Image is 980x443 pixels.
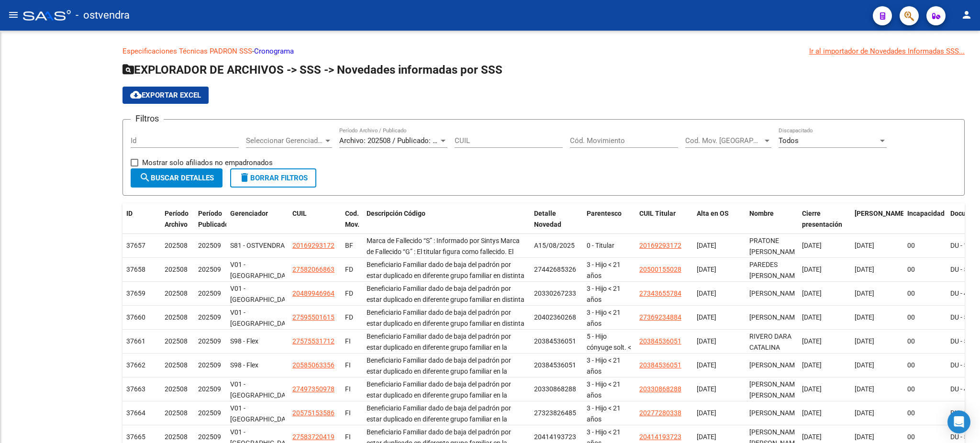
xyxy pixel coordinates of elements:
[345,210,359,228] span: Cod. Mov.
[139,174,214,182] span: Buscar Detalles
[961,9,972,21] mat-icon: person
[165,313,188,321] span: 202508
[749,409,801,417] span: [PERSON_NAME]
[292,210,307,217] span: CUIL
[165,242,188,249] span: 202508
[198,433,221,441] span: 202509
[198,313,221,321] span: 202509
[198,337,221,345] span: 202509
[198,210,229,228] span: Período Publicado
[907,360,943,371] div: 00
[587,309,621,327] span: 3 - Hijo < 21 años
[855,210,908,217] span: [PERSON_NAME].
[802,409,822,417] span: [DATE]
[345,433,351,441] span: FI
[345,409,351,417] span: FI
[292,242,334,249] span: 20169293172
[165,361,188,369] span: 202508
[292,313,334,321] span: 27595501615
[802,313,822,321] span: [DATE]
[903,203,947,245] datatable-header-cell: Incapacidad
[855,409,874,417] span: [DATE]
[798,203,851,245] datatable-header-cell: Cierre presentación
[749,332,791,351] span: RIVERO DARA CATALINA
[230,309,295,327] span: V01 - [GEOGRAPHIC_DATA]
[194,203,226,245] datatable-header-cell: Período Publicado
[802,242,822,249] span: [DATE]
[345,289,353,297] span: FD
[534,289,576,297] span: 20330267233
[639,433,681,441] span: 20414193723
[855,385,874,393] span: [DATE]
[530,203,583,245] datatable-header-cell: Detalle Novedad
[749,361,801,369] span: [PERSON_NAME]
[230,168,316,188] button: Borrar Filtros
[198,385,221,393] span: 202509
[639,337,681,345] span: 20384536051
[198,266,221,273] span: 202509
[749,261,801,290] span: PAREDES [PERSON_NAME][DATE]
[587,332,631,362] span: 5 - Hijo cónyuge solt. < 21
[534,266,576,273] span: 27442685326
[367,210,425,217] span: Descripción Código
[639,313,681,321] span: 27369234884
[697,313,716,321] span: [DATE]
[198,289,221,297] span: 202509
[749,210,774,217] span: Nombre
[367,309,525,371] span: Beneficiario Familiar dado de baja del padrón por estar duplicado en diferente grupo familiar en ...
[345,385,351,393] span: FI
[749,237,801,255] span: PRATONE [PERSON_NAME]
[126,409,145,417] span: 37664
[226,203,289,245] datatable-header-cell: Gerenciador
[583,203,635,245] datatable-header-cell: Parentesco
[693,203,746,245] datatable-header-cell: Alta en OS
[165,337,188,345] span: 202508
[697,385,716,393] span: [DATE]
[587,261,621,279] span: 3 - Hijo < 21 años
[587,242,614,249] span: 0 - Titular
[139,172,151,183] mat-icon: search
[855,313,874,321] span: [DATE]
[534,210,561,228] span: Detalle Novedad
[587,210,622,217] span: Parentesco
[76,5,130,26] span: - ostvendra
[122,87,209,104] button: Exportar EXCEL
[367,285,525,347] span: Beneficiario Familiar dado de baja del padrón por estar duplicado en diferente grupo familiar en ...
[534,409,576,417] span: 27323826485
[292,385,334,393] span: 27497350978
[534,313,576,321] span: 20402360268
[907,312,943,323] div: 00
[161,203,194,245] datatable-header-cell: Período Archivo
[126,266,145,273] span: 37658
[697,242,716,249] span: [DATE]
[165,266,188,273] span: 202508
[639,210,676,217] span: CUIL Titular
[165,433,188,441] span: 202508
[122,47,252,55] a: Especificaciones Técnicas PADRON SSS
[367,237,525,408] span: Marca de Fallecido “S” : Informado por Sintys Marca de Fallecido “G” : El titular figura como fal...
[126,361,145,369] span: 37662
[907,408,943,419] div: 00
[809,46,965,56] div: Ir al importador de Novedades Informadas SSS...
[230,337,258,345] span: S98 - Flex
[534,242,575,249] span: A15/08/2025
[345,266,353,273] span: FD
[907,264,943,275] div: 00
[239,172,250,183] mat-icon: delete
[534,361,576,369] span: 20384536051
[697,210,729,217] span: Alta en OS
[802,337,822,345] span: [DATE]
[292,289,334,297] span: 20489946964
[198,242,221,249] span: 202509
[855,337,874,345] span: [DATE]
[122,46,965,56] p: -
[635,203,693,245] datatable-header-cell: CUIL Titular
[367,261,525,323] span: Beneficiario Familiar dado de baja del padrón por estar duplicado en diferente grupo familiar en ...
[587,380,621,399] span: 3 - Hijo < 21 años
[802,266,822,273] span: [DATE]
[639,242,681,249] span: 20169293172
[802,210,842,228] span: Cierre presentación
[639,409,681,417] span: 20277280338
[122,203,161,245] datatable-header-cell: ID
[126,289,145,297] span: 37659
